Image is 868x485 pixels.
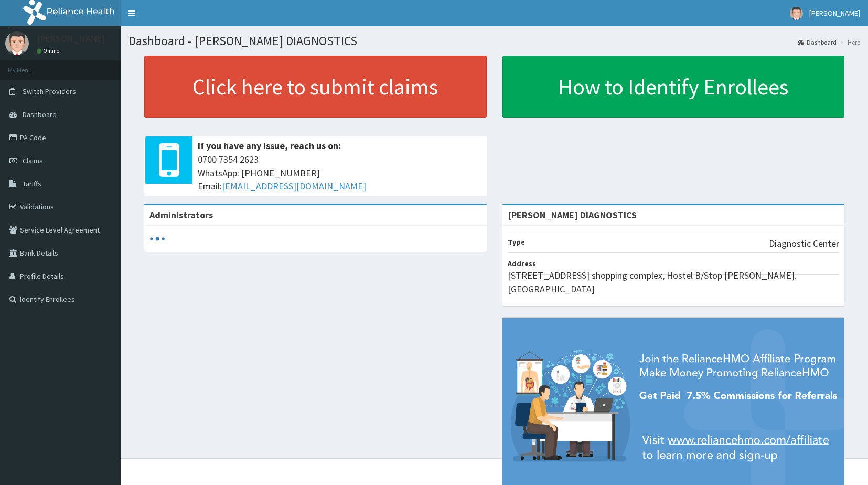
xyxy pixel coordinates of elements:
[508,259,536,268] b: Address
[508,269,840,296] p: [STREET_ADDRESS] shopping complex, Hostel B/Stop [PERSON_NAME]. [GEOGRAPHIC_DATA]
[37,34,105,44] p: [PERSON_NAME]
[198,153,481,193] span: 0700 7354 2623 WhatsApp: [PHONE_NUMBER] Email:
[37,47,62,55] a: Online
[769,237,839,250] p: Diagnostic Center
[809,8,860,18] span: [PERSON_NAME]
[222,180,366,192] a: [EMAIL_ADDRESS][DOMAIN_NAME]
[23,87,76,96] span: Switch Providers
[798,38,837,47] a: Dashboard
[23,156,43,165] span: Claims
[149,209,213,221] b: Administrators
[23,179,41,188] span: Tariffs
[508,209,637,221] strong: [PERSON_NAME] DIAGNOSTICS
[838,38,860,47] li: Here
[23,110,57,119] span: Dashboard
[508,237,525,247] b: Type
[790,7,803,20] img: User Image
[502,56,845,118] a: How to Identify Enrollees
[5,31,29,55] img: User Image
[144,56,487,118] a: Click here to submit claims
[149,231,165,247] svg: audio-loading
[128,34,860,48] h1: Dashboard - [PERSON_NAME] DIAGNOSTICS
[198,140,341,152] b: If you have any issue, reach us on:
